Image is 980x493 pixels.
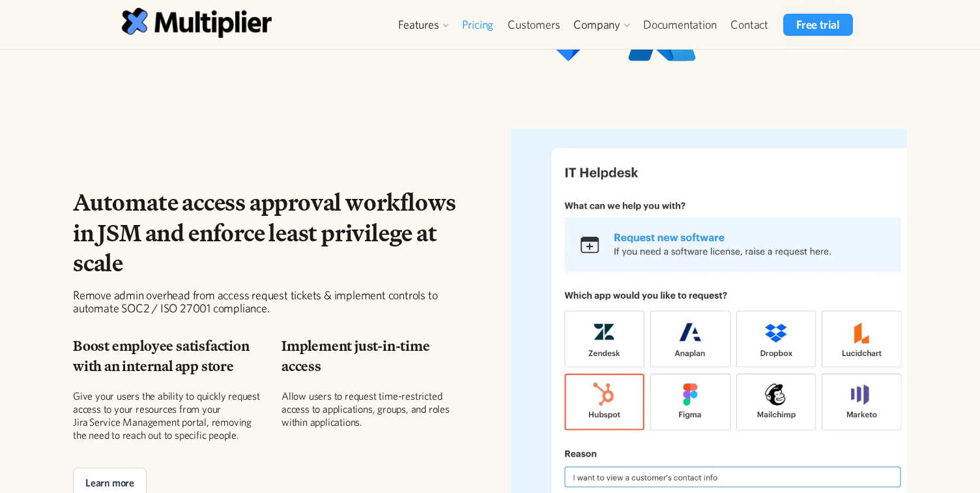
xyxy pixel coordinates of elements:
h4: Implement just-in-time access [281,336,469,376]
h4: Boost employee satisfaction with an internal app store [73,336,261,376]
a: Customers [500,14,567,36]
div: Remove admin overhead from access request tickets & implement controls to automate SOC2 / ISO 270... [73,289,469,315]
a: Contact [723,14,775,36]
div: Learn more [85,475,134,490]
div: Allow users to request time-restricted access to applications, groups, and roles within applicati... [281,389,469,428]
div: Features [392,14,454,36]
div: Give your users the ability to quickly request access to your resources from your Jira Service Ma... [73,389,261,441]
div: Company [567,14,636,36]
div: Company [573,17,620,33]
a: Documentation [636,14,723,36]
div: Features [398,17,439,33]
a: Free trial [783,14,853,36]
a: Pricing [455,14,501,36]
h2: Automate access approval workflows in JSM and enforce least privilege at scale [73,187,469,278]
